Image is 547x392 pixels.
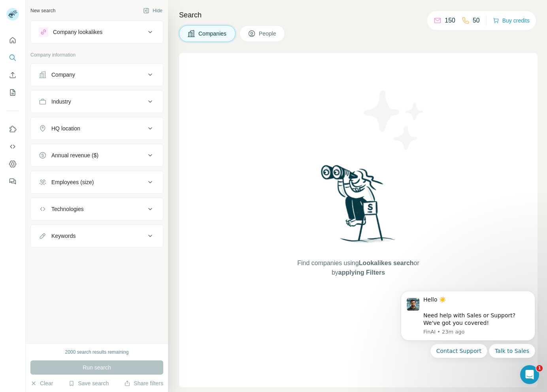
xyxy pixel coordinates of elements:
p: 50 [473,16,480,25]
button: Feedback [6,174,19,188]
div: Company [51,71,75,79]
button: Save search [68,379,109,387]
div: HQ location [51,124,80,132]
button: Industry [31,92,163,111]
p: Company information [30,51,163,58]
button: Employees (size) [31,173,163,192]
span: Find companies using or by [295,258,421,277]
div: Technologies [51,205,84,213]
button: Company [31,65,163,84]
img: Surfe Illustration - Stars [358,85,430,156]
div: Company lookalikes [53,28,102,36]
button: Hide [138,5,168,17]
div: New search [30,7,55,14]
button: Dashboard [6,157,19,171]
img: Surfe Illustration - Woman searching with binoculars [317,163,400,251]
button: Clear [30,379,53,387]
button: Keywords [31,226,163,245]
button: Use Surfe on LinkedIn [6,122,19,136]
div: Employees (size) [51,178,94,186]
iframe: Intercom notifications message [389,284,547,363]
button: Company lookalikes [31,23,163,41]
span: 1 [536,365,543,371]
button: Technologies [31,200,163,219]
div: Industry [51,98,71,106]
button: Buy credits [493,15,530,26]
button: Share filters [124,379,163,387]
button: My lists [6,85,19,100]
button: Annual revenue ($) [31,146,163,165]
span: Companies [198,30,227,38]
h4: Search [179,9,538,21]
iframe: Intercom live chat [520,365,539,384]
span: applying Filters [338,269,385,276]
button: Enrich CSV [6,68,19,82]
button: HQ location [31,119,163,138]
span: People [259,30,277,38]
span: Lookalikes search [359,260,414,266]
p: 150 [445,16,455,25]
div: 2000 search results remaining [65,349,129,356]
button: Search [6,51,19,65]
button: Quick start [6,33,19,47]
button: Use Surfe API [6,139,19,154]
div: Keywords [51,232,75,240]
div: Annual revenue ($) [51,151,98,159]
